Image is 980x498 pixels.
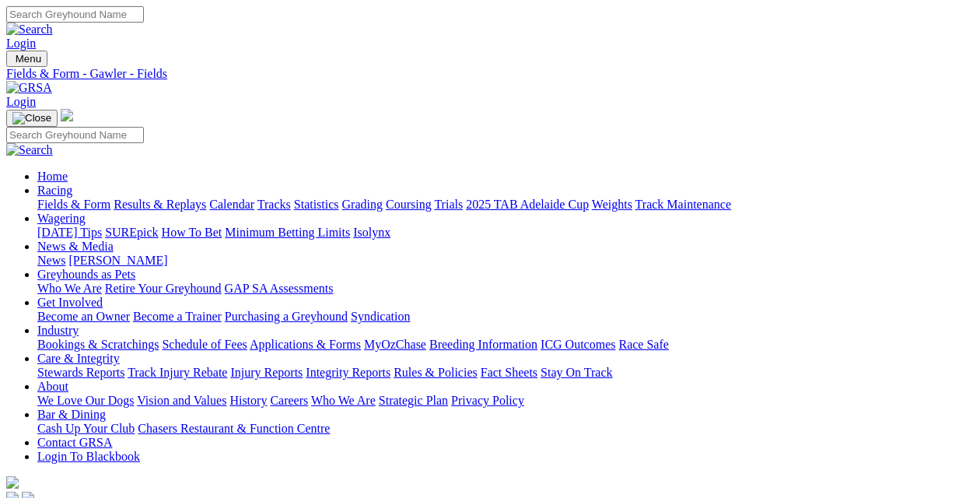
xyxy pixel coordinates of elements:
[6,37,36,50] a: Login
[37,184,72,197] a: Racing
[6,127,144,143] input: Search
[6,51,47,67] button: Toggle navigation
[37,212,86,225] a: Wagering
[68,254,167,267] a: [PERSON_NAME]
[37,240,114,253] a: News & Media
[37,268,135,281] a: Greyhounds as Pets
[138,422,330,435] a: Chasers Restaurant & Function Centre
[364,338,426,351] a: MyOzChase
[37,296,103,309] a: Get Involved
[6,23,53,37] img: Search
[162,338,247,351] a: Schedule of Fees
[592,198,632,211] a: Weights
[37,282,102,295] a: Who We Are
[270,394,308,407] a: Careers
[209,198,254,211] a: Calendar
[342,198,383,211] a: Grading
[37,310,130,323] a: Become an Owner
[394,366,478,379] a: Rules & Policies
[250,338,361,351] a: Applications & Forms
[37,310,974,324] div: Get Involved
[294,198,339,211] a: Statistics
[37,226,974,240] div: Wagering
[481,366,537,379] a: Fact Sheets
[6,67,974,81] a: Fields & Form - Gawler - Fields
[635,198,731,211] a: Track Maintenance
[225,226,350,239] a: Minimum Betting Limits
[37,254,974,268] div: News & Media
[114,198,206,211] a: Results & Replays
[451,394,524,407] a: Privacy Policy
[379,394,448,407] a: Strategic Plan
[37,170,68,183] a: Home
[37,394,974,408] div: About
[351,310,410,323] a: Syndication
[37,198,110,211] a: Fields & Form
[37,436,112,449] a: Contact GRSA
[37,394,134,407] a: We Love Our Dogs
[37,422,974,436] div: Bar & Dining
[61,109,73,121] img: logo-grsa-white.png
[6,476,19,489] img: logo-grsa-white.png
[128,366,227,379] a: Track Injury Rebate
[16,53,41,65] span: Menu
[137,394,226,407] a: Vision and Values
[6,6,144,23] input: Search
[37,352,120,365] a: Care & Integrity
[37,380,68,393] a: About
[230,366,303,379] a: Injury Reports
[541,338,615,351] a: ICG Outcomes
[6,110,58,127] button: Toggle navigation
[37,408,106,421] a: Bar & Dining
[618,338,668,351] a: Race Safe
[37,450,140,463] a: Login To Blackbook
[229,394,267,407] a: History
[429,338,537,351] a: Breeding Information
[37,282,974,296] div: Greyhounds as Pets
[434,198,463,211] a: Trials
[37,366,124,379] a: Stewards Reports
[37,198,974,212] div: Racing
[353,226,390,239] a: Isolynx
[306,366,390,379] a: Integrity Reports
[541,366,612,379] a: Stay On Track
[37,422,135,435] a: Cash Up Your Club
[37,338,159,351] a: Bookings & Scratchings
[6,95,36,108] a: Login
[133,310,222,323] a: Become a Trainer
[37,226,102,239] a: [DATE] Tips
[6,81,52,95] img: GRSA
[466,198,589,211] a: 2025 TAB Adelaide Cup
[37,338,974,352] div: Industry
[37,366,974,380] div: Care & Integrity
[105,226,158,239] a: SUREpick
[386,198,432,211] a: Coursing
[225,282,334,295] a: GAP SA Assessments
[257,198,291,211] a: Tracks
[225,310,348,323] a: Purchasing a Greyhound
[105,282,222,295] a: Retire Your Greyhound
[37,254,65,267] a: News
[12,112,51,124] img: Close
[162,226,222,239] a: How To Bet
[6,143,53,157] img: Search
[311,394,376,407] a: Who We Are
[37,324,79,337] a: Industry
